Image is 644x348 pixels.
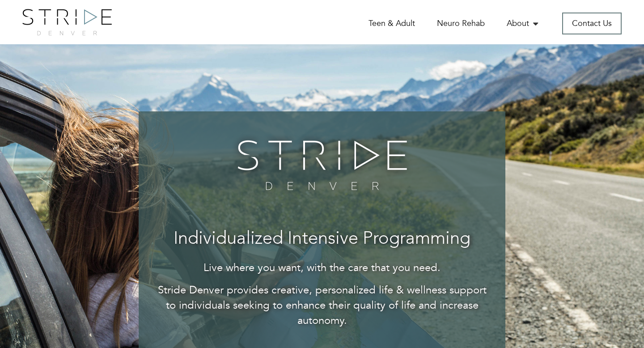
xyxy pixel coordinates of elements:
a: Neuro Rehab [437,18,485,29]
a: Teen & Adult [369,18,415,29]
p: Stride Denver provides creative, personalized life & wellness support to individuals seeking to e... [157,283,487,329]
img: logo.png [22,9,112,35]
h3: Individualized Intensive Programming [157,229,487,249]
img: banner-logo.png [232,134,413,196]
p: Live where you want, with the care that you need. [157,260,487,276]
a: Contact Us [562,13,622,34]
a: About [507,18,540,29]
